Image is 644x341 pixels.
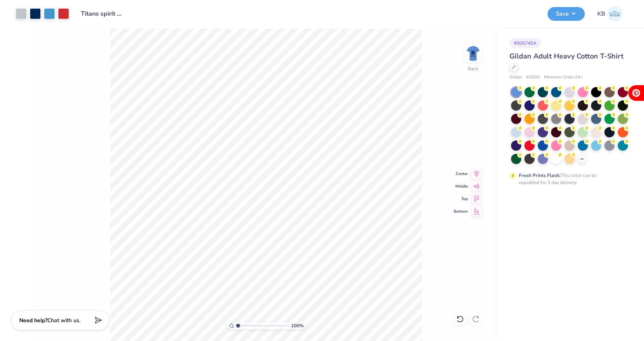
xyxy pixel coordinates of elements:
div: # 505745A [509,38,541,48]
span: Top [454,196,468,202]
span: Chat with us. [47,317,80,324]
input: Untitled Design [75,6,133,22]
span: 100 % [291,322,304,329]
button: Save [548,7,585,21]
span: Middle [454,184,468,189]
span: Center [454,171,468,177]
img: Katie Binkowski [607,6,622,22]
span: # G500 [526,74,540,81]
span: Gildan [509,74,522,81]
img: Back [465,46,481,61]
a: KB [597,6,622,22]
div: Back [468,65,478,72]
span: KB [597,9,605,18]
span: Gildan Adult Heavy Cotton T-Shirt [509,51,624,61]
strong: Fresh Prints Flash: [519,172,560,179]
span: Bottom [454,209,468,214]
span: Minimum Order: 24 + [544,74,583,81]
strong: Need help? [19,317,47,324]
div: This color can be expedited for 5 day delivery. [519,172,615,186]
